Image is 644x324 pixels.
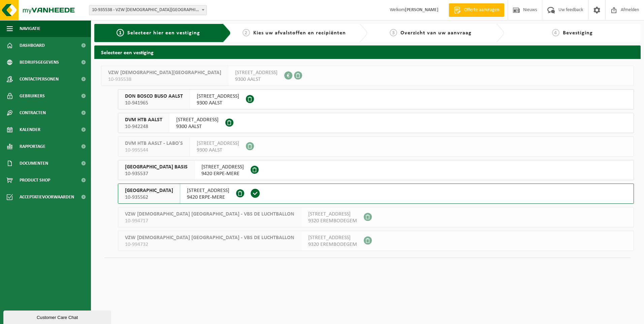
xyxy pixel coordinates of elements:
span: 10-941965 [125,100,183,106]
span: Contactpersonen [20,71,59,88]
a: Offerte aanvragen [449,3,504,17]
span: [STREET_ADDRESS] [197,140,239,147]
span: Rapportage [20,138,45,155]
span: 3 [390,29,397,36]
span: 9320 EREMBODEGEM [308,218,357,224]
span: 9300 AALST [235,76,278,83]
span: 10-935537 [125,170,188,177]
iframe: chat widget [3,309,112,324]
span: 9300 AALST [197,147,239,154]
button: [GEOGRAPHIC_DATA] 10-935562 [STREET_ADDRESS]9420 ERPE-MERE [118,184,634,204]
span: [STREET_ADDRESS] [201,164,244,170]
span: Overzicht van uw aanvraag [400,30,472,36]
span: Offerte aanvragen [462,7,501,13]
button: [GEOGRAPHIC_DATA] BASIS 10-935537 [STREET_ADDRESS]9420 ERPE-MERE [118,160,634,180]
span: 10-935538 - VZW PRIESTER DAENS COLLEGE - AALST [89,5,207,15]
span: 9320 EREMBODEGEM [308,241,357,248]
span: VZW [DEMOGRAPHIC_DATA] [GEOGRAPHIC_DATA] - VBS DE LUCHTBALLON [125,234,294,241]
span: 9420 ERPE-MERE [201,170,244,177]
span: Acceptatievoorwaarden [20,189,74,205]
span: Dashboard [20,37,45,54]
span: VZW [DEMOGRAPHIC_DATA][GEOGRAPHIC_DATA] [108,69,221,76]
span: 10-935538 [108,76,221,83]
span: [STREET_ADDRESS] [176,117,219,123]
span: 10-935538 - VZW PRIESTER DAENS COLLEGE - AALST [89,5,206,15]
span: DON BOSCO BUSO AALST [125,93,183,100]
span: [STREET_ADDRESS] [235,69,278,76]
span: 9300 AALST [176,123,219,130]
span: [GEOGRAPHIC_DATA] BASIS [125,164,188,170]
span: [STREET_ADDRESS] [197,93,239,100]
span: 4 [552,29,559,36]
span: [STREET_ADDRESS] [187,187,229,194]
span: 2 [243,29,250,36]
button: DON BOSCO BUSO AALST 10-941965 [STREET_ADDRESS]9300 AALST [118,89,634,109]
span: 9420 ERPE-MERE [187,194,229,201]
span: [STREET_ADDRESS] [308,234,357,241]
h2: Selecteer een vestiging [94,45,641,59]
span: 10-995544 [125,147,183,154]
span: 10-942248 [125,123,162,130]
span: Contracten [20,104,46,121]
strong: [PERSON_NAME] [405,7,439,12]
span: [STREET_ADDRESS] [308,211,357,218]
span: 1 [117,29,124,36]
span: 9300 AALST [197,100,239,106]
span: Documenten [20,155,48,172]
span: Kies uw afvalstoffen en recipiënten [253,30,346,36]
span: VZW [DEMOGRAPHIC_DATA] [GEOGRAPHIC_DATA] - VBS DE LUCHTBALLON [125,211,294,218]
span: 10-994717 [125,218,294,224]
span: Bedrijfsgegevens [20,54,59,71]
span: Bevestiging [563,30,593,36]
span: [GEOGRAPHIC_DATA] [125,187,173,194]
span: Kalender [20,121,40,138]
button: DVM HTB AALST 10-942248 [STREET_ADDRESS]9300 AALST [118,113,634,133]
span: 10-994732 [125,241,294,248]
span: DVM HTB AASLT - LABO'S [125,140,183,147]
span: Selecteer hier een vestiging [127,30,200,36]
span: Gebruikers [20,88,45,104]
span: DVM HTB AALST [125,117,162,123]
span: 10-935562 [125,194,173,201]
span: Product Shop [20,172,50,189]
span: Navigatie [20,20,40,37]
